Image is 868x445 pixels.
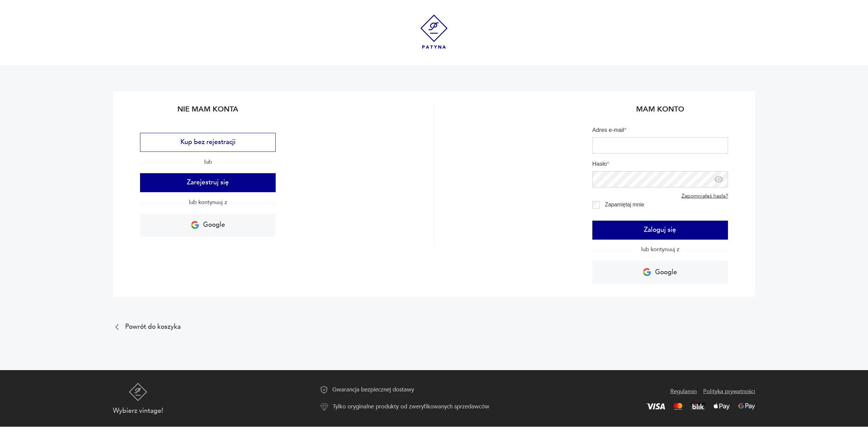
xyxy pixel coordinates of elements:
[113,323,755,331] a: Powrót do koszyka
[140,214,276,237] a: Google
[140,104,276,120] h2: Nie mam konta
[191,221,199,229] img: Ikona Google
[592,221,728,240] button: Zaloguj się
[592,160,728,171] label: Hasło
[140,133,276,152] button: Kup bez rejestracji
[320,386,328,394] img: Ikona gwarancji
[682,193,728,199] a: Zapomniałeś hasła?
[129,383,147,401] img: Patyna - sklep z meblami i dekoracjami vintage
[140,173,276,192] button: Zarejestruj się
[417,15,451,49] img: Patyna - sklep z meblami i dekoracjami vintage
[738,403,755,410] img: Google Pay
[592,104,728,120] h2: Mam konto
[125,324,181,330] p: Powrót do koszyka
[646,403,665,409] img: Visa
[332,385,414,394] p: Gwarancja bezpiecznej dostawy
[203,219,225,231] p: Google
[182,198,233,206] span: lub kontynuuj z
[713,403,730,410] img: Apple Pay
[113,408,163,414] p: Wybierz vintage!
[198,158,218,166] span: lub
[592,261,728,284] a: Google
[703,387,755,397] a: Polityka prywatności
[592,126,728,137] label: Adres e-mail
[333,402,489,411] p: Tylko oryginalne produkty od zweryfikowanych sprzedawców
[320,403,329,411] img: Ikona autentyczności
[691,403,705,410] img: BLIK
[643,268,651,276] img: Ikona Google
[655,266,677,279] p: Google
[673,403,683,410] img: Mastercard
[605,202,644,207] label: Zapamiętaj mnie
[670,387,697,397] a: Regulamin
[635,245,686,253] span: lub kontynuuj z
